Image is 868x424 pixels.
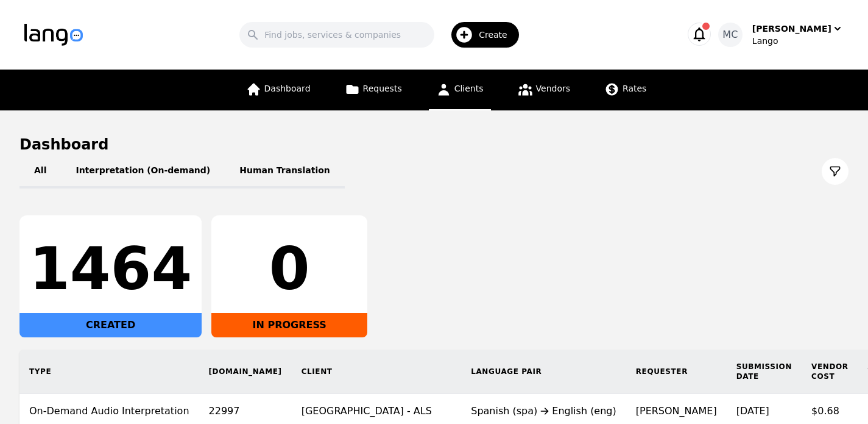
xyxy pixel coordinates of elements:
th: Language Pair [461,350,626,394]
div: Lango [752,35,844,47]
a: Rates [597,70,654,110]
span: Create [479,29,516,41]
th: [DOMAIN_NAME] [199,350,292,394]
div: CREATED [19,313,202,337]
a: Dashboard [239,70,318,110]
h1: Dashboard [19,135,849,154]
button: Filter [822,158,849,185]
input: Find jobs, services & companies [239,22,434,48]
th: Submission Date [727,350,802,394]
span: Dashboard [264,84,311,93]
a: Requests [337,70,409,110]
div: Spanish (spa) English (eng) [471,404,616,419]
a: Clients [429,70,491,110]
span: Requests [363,84,402,93]
div: 0 [221,240,358,298]
span: MC [722,27,738,42]
span: Rates [623,84,646,93]
th: Client [292,350,462,394]
div: [PERSON_NAME] [752,23,831,35]
button: All [19,154,61,189]
button: MC[PERSON_NAME]Lango [718,23,844,47]
th: Vendor Cost [802,350,858,394]
button: Interpretation (On-demand) [61,154,225,189]
button: Create [434,17,526,52]
img: Logo [24,24,83,46]
th: Type [19,350,199,394]
span: Vendors [536,84,570,93]
div: IN PROGRESS [211,313,367,337]
a: Vendors [510,70,577,110]
span: Clients [454,84,484,93]
div: 1464 [29,240,192,298]
time: [DATE] [736,405,769,417]
th: Requester [626,350,727,394]
button: Human Translation [225,154,345,189]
